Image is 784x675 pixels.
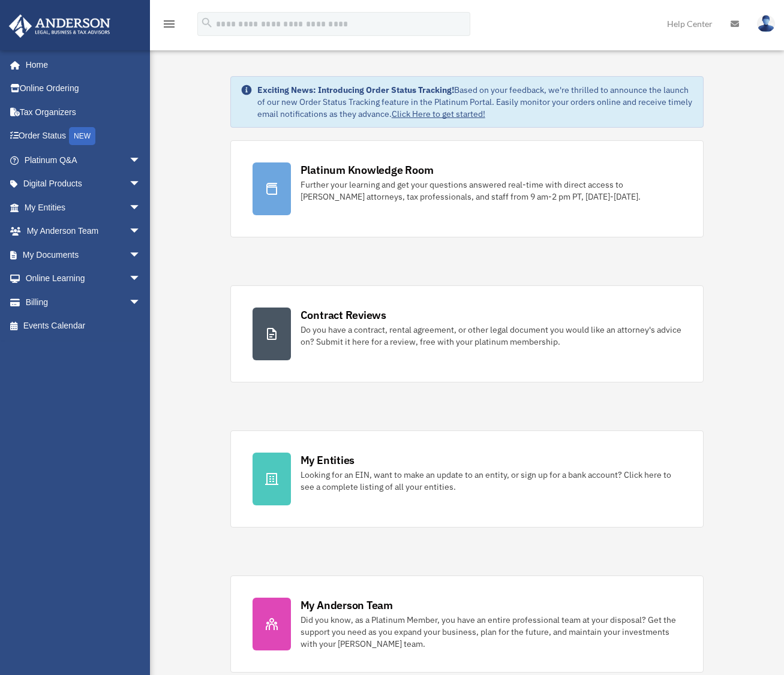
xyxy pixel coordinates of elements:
[301,469,682,493] div: Looking for an EIN, want to make an update to an entity, or sign up for a bank account? Click her...
[8,100,159,124] a: Tax Organizers
[129,219,153,244] span: arrow_drop_down
[301,179,682,203] div: Further your learning and get your questions answered real-time with direct access to [PERSON_NAM...
[8,290,159,314] a: Billingarrow_drop_down
[8,148,159,172] a: Platinum Q&Aarrow_drop_down
[129,195,153,220] span: arrow_drop_down
[129,148,153,173] span: arrow_drop_down
[301,308,386,323] div: Contract Reviews
[257,85,454,95] strong: Exciting News: Introducing Order Status Tracking!
[392,109,485,119] a: Click Here to get started!
[162,21,176,31] a: menu
[757,15,775,32] img: User Pic
[5,14,114,38] img: Anderson Advisors Platinum Portal
[230,430,704,528] a: My Entities Looking for an EIN, want to make an update to an entity, or sign up for a bank accoun...
[8,267,159,291] a: Online Learningarrow_drop_down
[230,575,704,673] a: My Anderson Team Did you know, as a Platinum Member, you have an entire professional team at your...
[8,53,153,77] a: Home
[8,314,159,338] a: Events Calendar
[8,77,159,101] a: Online Ordering
[8,219,159,243] a: My Anderson Teamarrow_drop_down
[230,140,704,237] a: Platinum Knowledge Room Further your learning and get your questions answered real-time with dire...
[301,162,434,177] div: Platinum Knowledge Room
[301,598,393,613] div: My Anderson Team
[301,324,682,348] div: Do you have a contract, rental agreement, or other legal document you would like an attorney's ad...
[69,127,95,145] div: NEW
[301,453,355,468] div: My Entities
[200,16,214,29] i: search
[8,124,159,149] a: Order StatusNEW
[129,243,153,267] span: arrow_drop_down
[129,290,153,315] span: arrow_drop_down
[8,172,159,196] a: Digital Productsarrow_drop_down
[129,267,153,291] span: arrow_drop_down
[230,285,704,382] a: Contract Reviews Do you have a contract, rental agreement, or other legal document you would like...
[129,172,153,197] span: arrow_drop_down
[162,17,176,31] i: menu
[257,84,694,120] div: Based on your feedback, we're thrilled to announce the launch of our new Order Status Tracking fe...
[8,195,159,219] a: My Entitiesarrow_drop_down
[301,614,682,650] div: Did you know, as a Platinum Member, you have an entire professional team at your disposal? Get th...
[8,243,159,267] a: My Documentsarrow_drop_down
